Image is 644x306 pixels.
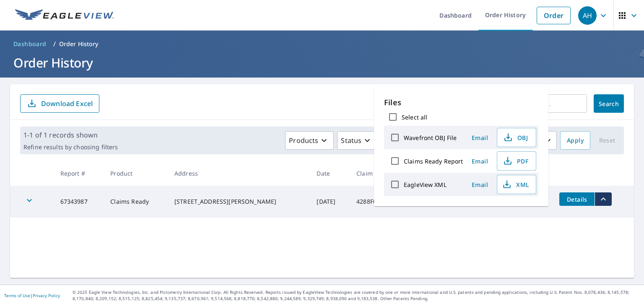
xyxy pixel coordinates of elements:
[4,293,30,298] a: Terms of Use
[350,186,405,218] td: 4288F094N
[41,99,93,108] p: Download Excel
[289,135,318,145] p: Products
[578,6,597,25] div: AH
[384,97,538,108] p: Files
[23,130,118,140] p: 1-1 of 1 records shown
[104,186,168,218] td: Claims Ready
[567,135,584,146] span: Apply
[53,39,56,49] li: /
[350,161,405,186] th: Claim ID
[600,100,617,108] span: Search
[559,192,595,206] button: detailsBtn-67343987
[23,143,118,151] p: Refine results by choosing filters
[497,175,536,194] button: XML
[502,132,529,143] span: OBJ
[467,131,493,144] button: Email
[467,155,493,168] button: Email
[73,289,640,302] p: © 2025 Eagle View Technologies, Inc. and Pictometry International Corp. All Rights Reserved. Repo...
[10,37,634,51] nav: breadcrumb
[59,40,99,48] p: Order History
[4,293,60,298] p: |
[10,37,50,51] a: Dashboard
[564,195,589,203] span: Details
[13,40,47,48] span: Dashboard
[104,161,168,186] th: Product
[594,94,624,113] button: Search
[54,161,104,186] th: Report #
[10,54,634,71] h1: Order History
[404,134,457,142] label: Wavefront OBJ File
[470,134,490,142] span: Email
[402,113,427,121] label: Select all
[537,7,571,24] a: Order
[497,128,536,147] button: OBJ
[168,161,310,186] th: Address
[497,151,536,171] button: PDF
[20,94,99,113] button: Download Excel
[470,157,490,165] span: Email
[33,293,60,298] a: Privacy Policy
[310,186,350,218] td: [DATE]
[54,186,104,218] td: 67343987
[310,161,350,186] th: Date
[404,181,447,189] label: EagleView XML
[595,192,612,206] button: filesDropdownBtn-67343987
[467,178,493,191] button: Email
[341,135,361,145] p: Status
[174,197,303,206] div: [STREET_ADDRESS][PERSON_NAME]
[502,156,529,166] span: PDF
[337,131,377,150] button: Status
[560,131,590,150] button: Apply
[285,131,334,150] button: Products
[404,157,463,165] label: Claims Ready Report
[502,179,529,189] span: XML
[15,9,114,22] img: EV Logo
[470,181,490,189] span: Email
